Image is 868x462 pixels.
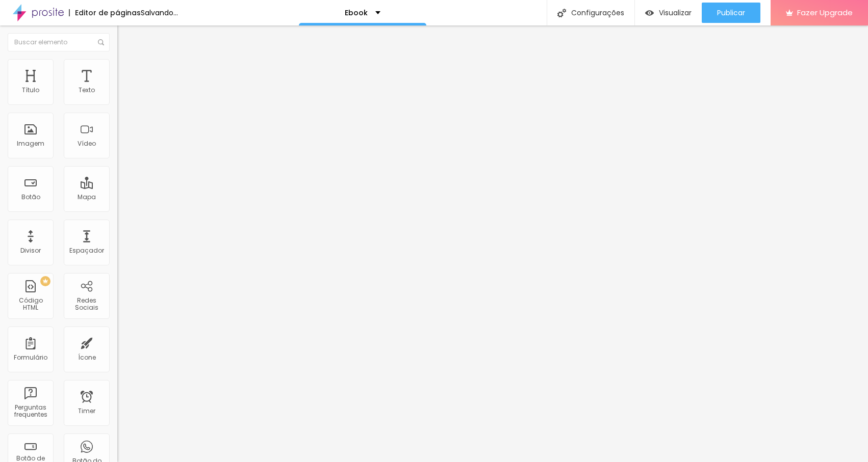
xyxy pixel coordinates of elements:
[22,87,39,94] div: Título
[702,3,760,23] button: Publicar
[797,8,853,17] span: Fazer Upgrade
[117,25,868,462] iframe: Editor
[69,9,141,16] div: Editor de páginas
[21,194,40,201] div: Botão
[20,247,41,254] div: Divisor
[10,297,50,312] div: Código HTML
[78,407,95,415] div: Timer
[14,354,47,361] div: Formulário
[8,33,110,51] input: Buscar elemento
[141,9,178,16] div: Salvando...
[659,9,692,17] span: Visualizar
[345,9,368,16] p: Ebook
[10,404,50,419] div: Perguntas frequentes
[635,3,702,23] button: Visualizar
[17,140,44,147] div: Imagem
[98,39,104,45] img: Icone
[78,194,96,201] div: Mapa
[78,354,96,361] div: Ícone
[66,297,107,312] div: Redes Sociais
[645,9,654,17] img: view-1.svg
[717,9,745,17] span: Publicar
[69,247,104,254] div: Espaçador
[557,9,566,17] img: Icone
[78,140,96,147] div: Vídeo
[79,87,95,94] div: Texto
